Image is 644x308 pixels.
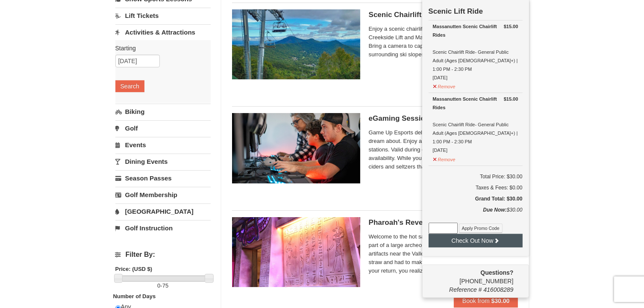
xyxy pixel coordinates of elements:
strong: Due Now: [483,207,506,213]
div: Scenic Chairlift Ride- General Public Adult (Ages [DEMOGRAPHIC_DATA]+) | 1:00 PM - 2:30 PM [DATE] [433,95,518,154]
h5: Grand Total: $30.00 [429,195,523,203]
label: - [115,282,211,290]
button: Remove [433,153,456,164]
h4: Filter By: [115,251,211,259]
strong: Questions? [480,269,513,276]
div: Massanutten Scenic Chairlift Rides [433,22,518,39]
div: Massanutten Scenic Chairlift Rides [433,95,518,112]
a: Golf Instruction [115,220,211,236]
span: 0 [157,282,160,289]
strong: Price: (USD $) [115,266,153,272]
button: Book from $30.00 [454,294,518,308]
label: Starting [115,44,204,52]
div: Scenic Chairlift Ride- General Public Adult (Ages [DEMOGRAPHIC_DATA]+) | 1:00 PM - 2:30 PM [DATE] [433,22,518,82]
a: Events [115,137,211,153]
span: 75 [162,282,168,289]
strong: Number of Days [113,293,156,299]
div: Taxes & Fees: $0.00 [429,183,523,192]
a: Activities & Attractions [115,24,211,40]
strong: $30.00 [491,297,510,304]
span: Book from [462,297,490,304]
button: Search [115,80,144,92]
a: [GEOGRAPHIC_DATA] [115,203,211,219]
a: Golf Membership [115,187,211,203]
button: Apply Promo Code [459,224,503,233]
button: Remove [433,80,456,91]
a: Lift Tickets [115,8,211,23]
span: 416008289 [483,286,513,293]
span: Enjoy a scenic chairlift ride up Massanutten’s signature Creekside Lift and Massanutten's NEW Pea... [369,25,518,59]
strong: $15.00 [504,22,518,31]
a: Biking [115,104,211,119]
h5: eGaming Session Time [369,114,518,123]
img: 24896431-1-a2e2611b.jpg [232,9,360,79]
span: Welcome to the hot sands of the Egyptian desert. You're part of a large archeological dig team th... [369,232,518,275]
h5: Scenic Chairlift Ride | 10:00 AM - 11:30 AM [369,11,518,19]
a: Season Passes [115,170,211,186]
img: 19664770-34-0b975b5b.jpg [232,113,360,183]
button: Check Out Now [429,234,523,247]
h6: Total Price: $30.00 [429,172,523,181]
span: Reference # [449,286,482,293]
span: Game Up Esports delivers an experience that gamers dream about. Enjoy an hour of game time at one... [369,128,518,171]
div: $30.00 [429,206,523,223]
span: [PHONE_NUMBER] [429,268,514,285]
a: Golf [115,120,211,136]
strong: $15.00 [504,95,518,103]
a: Dining Events [115,154,211,169]
strong: Scenic Lift Ride [429,7,483,15]
img: 6619913-410-20a124c9.jpg [232,217,360,287]
h5: Pharoah's Revenge Escape Room- Military [369,218,518,227]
